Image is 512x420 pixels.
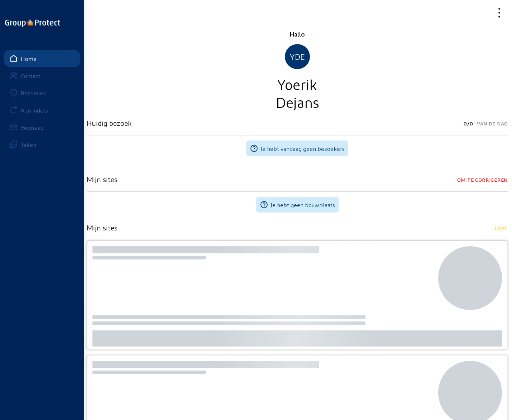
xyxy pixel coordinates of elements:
[4,101,80,119] a: Reminders
[285,44,310,69] div: YDE
[457,175,508,185] span: Om te corrigeren
[21,107,48,114] div: Reminders
[87,93,508,111] div: Dejans
[87,175,118,183] h3: Mijn sites
[87,223,118,232] h3: Mijn sites
[250,144,258,153] mat-icon: help_outline
[4,50,80,67] a: Home
[21,72,40,79] div: Contact
[4,67,80,84] a: Contact
[21,55,37,62] div: Home
[271,201,335,208] span: Je hebt geen bouwplaats
[477,119,508,129] span: Van de dag
[21,124,44,131] div: Voorraad
[464,119,473,129] span: 0/0
[260,145,345,152] span: Je hebt vandaag geen bezoekers
[4,119,80,136] a: Voorraad
[21,141,36,148] div: Taken
[87,119,131,127] h3: Huidig bezoek
[494,223,508,233] span: Laat
[87,75,508,93] div: Yoerik
[87,30,508,38] div: Hallo
[21,90,47,96] div: Bezoeken
[4,136,80,153] a: Taken
[260,200,268,209] mat-icon: help_outline
[4,84,80,101] a: Bezoeken
[5,19,60,27] img: logo-oneline.png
